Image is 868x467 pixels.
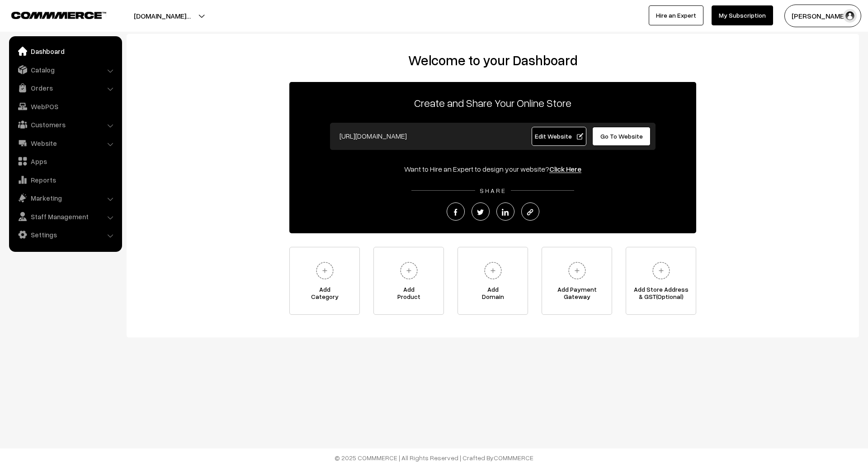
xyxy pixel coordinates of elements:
[373,247,444,315] a: AddProduct
[458,286,528,304] span: Add Domain
[396,258,421,283] img: plus.svg
[11,62,119,78] a: Catalog
[481,258,505,283] img: plus.svg
[11,43,119,59] a: Dashboard
[312,258,337,283] img: plus.svg
[11,80,119,96] a: Orders
[11,190,119,206] a: Marketing
[11,172,119,188] a: Reports
[11,226,119,243] a: Settings
[136,52,850,68] h2: Welcome to your Dashboard
[542,286,612,304] span: Add Payment Gateway
[542,247,612,315] a: Add PaymentGateway
[11,98,119,115] a: WebPOS
[475,187,511,194] span: SHARE
[374,286,443,304] span: Add Product
[458,247,528,315] a: AddDomain
[592,127,651,146] a: Go To Website
[565,258,590,283] img: plus.svg
[11,116,119,133] a: Customers
[289,164,696,174] div: Want to Hire an Expert to design your website?
[289,247,360,315] a: AddCategory
[626,247,696,315] a: Add Store Address& GST(Optional)
[649,5,703,25] a: Hire an Expert
[494,454,533,462] a: COMMMERCE
[289,95,696,111] p: Create and Share Your Online Store
[535,132,583,140] span: Edit Website
[649,258,674,283] img: plus.svg
[532,127,587,146] a: Edit Website
[102,5,222,27] button: [DOMAIN_NAME]…
[11,153,119,169] a: Apps
[843,9,857,23] img: user
[11,9,90,20] a: COMMMERCE
[11,135,119,151] a: Website
[626,286,696,304] span: Add Store Address & GST(Optional)
[784,5,861,27] button: [PERSON_NAME]
[600,132,643,140] span: Go To Website
[11,208,119,225] a: Staff Management
[549,164,581,173] a: Click Here
[712,5,773,25] a: My Subscription
[290,286,359,304] span: Add Category
[11,12,106,19] img: COMMMERCE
